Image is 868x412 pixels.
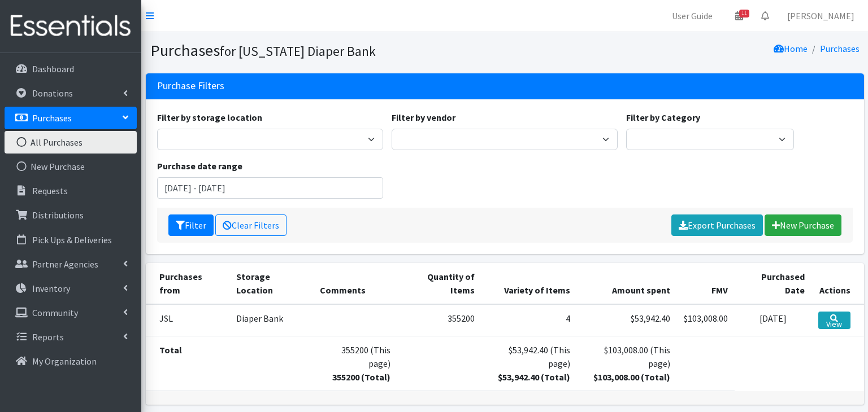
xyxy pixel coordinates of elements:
[481,263,577,304] th: Variety of Items
[5,277,137,300] a: Inventory
[726,5,752,27] a: 11
[392,111,455,124] label: Filter by vendor
[577,263,677,304] th: Amount spent
[159,344,182,356] strong: Total
[677,304,735,336] td: $103,008.00
[5,155,137,178] a: New Purchase
[146,263,230,304] th: Purchases from
[481,336,577,391] td: $53,942.40 (This page)
[32,258,98,270] p: Partner Agencies
[577,336,677,391] td: $103,008.00 (This page)
[739,10,749,17] span: 11
[397,263,481,304] th: Quantity of Items
[5,204,137,226] a: Distributions
[215,214,287,236] a: Clear Filters
[820,43,860,54] a: Purchases
[229,263,313,304] th: Storage Location
[5,7,137,45] img: HumanEssentials
[229,304,313,336] td: Diaper Bank
[498,371,570,383] strong: $53,942.40 (Total)
[735,304,811,336] td: [DATE]
[735,263,811,304] th: Purchased Date
[313,263,397,304] th: Comments
[157,177,383,199] input: January 1, 2011 - December 31, 2011
[5,58,137,80] a: Dashboard
[32,307,78,318] p: Community
[765,214,841,236] a: New Purchase
[5,229,137,251] a: Pick Ups & Deliveries
[157,159,242,173] label: Purchase date range
[677,263,735,304] th: FMV
[157,80,224,92] h3: Purchase Filters
[32,356,97,367] p: My Organization
[220,43,376,59] small: for [US_STATE] Diaper Bank
[663,5,722,27] a: User Guide
[811,263,864,304] th: Actions
[32,234,112,246] p: Pick Ups & Deliveries
[397,304,481,336] td: 355200
[150,41,501,60] h1: Purchases
[774,43,808,54] a: Home
[32,209,84,221] p: Distributions
[818,312,850,329] a: View
[32,112,72,124] p: Purchases
[32,87,73,99] p: Donations
[5,82,137,104] a: Donations
[32,283,70,294] p: Inventory
[313,336,397,391] td: 355200 (This page)
[32,63,74,74] p: Dashboard
[5,179,137,202] a: Requests
[481,304,577,336] td: 4
[5,350,137,372] a: My Organization
[626,111,700,124] label: Filter by Category
[32,185,68,196] p: Requests
[332,371,390,383] strong: 355200 (Total)
[5,326,137,348] a: Reports
[778,5,863,27] a: [PERSON_NAME]
[32,331,64,343] p: Reports
[157,111,262,124] label: Filter by storage location
[593,371,670,383] strong: $103,008.00 (Total)
[671,214,763,236] a: Export Purchases
[577,304,677,336] td: $53,942.40
[168,214,214,236] button: Filter
[5,301,137,324] a: Community
[5,107,137,129] a: Purchases
[5,131,137,154] a: All Purchases
[5,253,137,275] a: Partner Agencies
[146,304,230,336] td: JSL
